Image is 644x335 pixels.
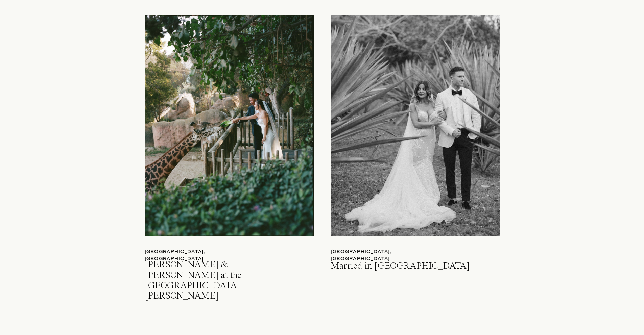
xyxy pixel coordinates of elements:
[331,248,439,255] a: [GEOGRAPHIC_DATA], [GEOGRAPHIC_DATA]
[145,260,280,278] a: [PERSON_NAME] & [PERSON_NAME] at the [GEOGRAPHIC_DATA][PERSON_NAME]
[145,248,253,255] a: [GEOGRAPHIC_DATA], [GEOGRAPHIC_DATA]
[331,261,492,279] a: Married in [GEOGRAPHIC_DATA]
